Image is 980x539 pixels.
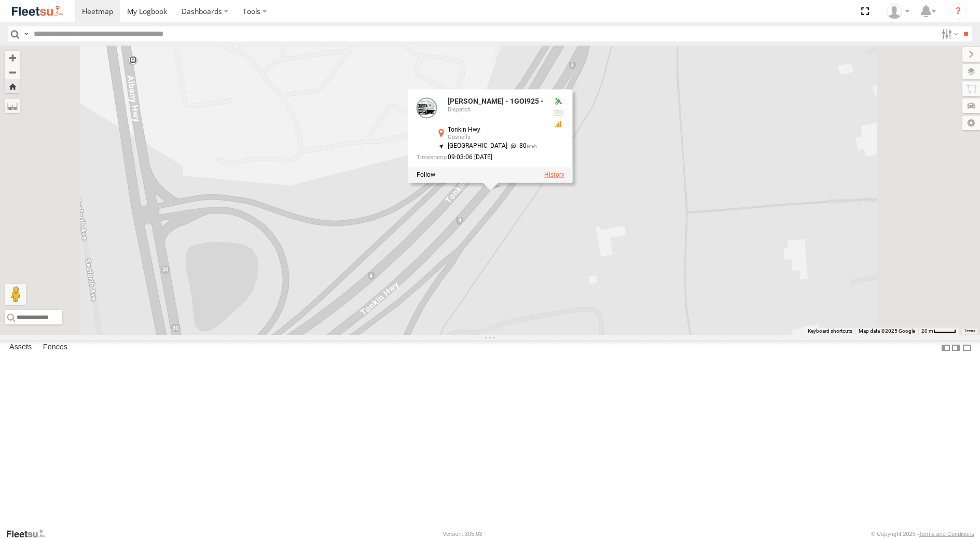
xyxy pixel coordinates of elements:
[38,341,73,355] label: Fences
[447,98,543,106] div: [PERSON_NAME] - 1GOI925 -
[962,340,972,355] label: Hide Summary Table
[859,328,915,334] span: Map data ©2025 Google
[918,328,959,335] button: Map scale: 20 m per 40 pixels
[871,531,974,537] div: © Copyright 2025 -
[5,65,20,79] button: Zoom out
[447,107,543,113] div: Dispatch
[416,154,543,161] div: Date/time of location update
[964,329,975,333] a: Terms
[919,531,974,537] a: Terms and Conditions
[447,127,543,134] div: Tonkin Hwy
[551,120,564,129] div: GSM Signal = 2
[416,171,435,178] label: Realtime tracking of Asset
[808,328,852,335] button: Keyboard shortcuts
[447,135,543,141] div: Gosnells
[5,79,20,93] button: Zoom Home
[22,26,30,41] label: Search Query
[443,531,482,537] div: Version: 305.03
[447,143,507,150] span: [GEOGRAPHIC_DATA]
[10,4,64,18] img: fleetsu-logo-horizontal.svg
[921,328,933,334] span: 20 m
[5,98,20,113] label: Measure
[950,3,967,20] i: ?
[937,26,960,41] label: Search Filter Options
[507,143,536,150] span: 80
[951,340,961,355] label: Dock Summary Table to the Right
[6,529,53,539] a: Visit our Website
[544,171,564,178] label: View Asset History
[5,284,26,305] button: Drag Pegman onto the map to open Street View
[4,341,37,355] label: Assets
[941,340,951,355] label: Dock Summary Table to the Left
[5,51,20,65] button: Zoom in
[551,98,564,106] div: Valid GPS Fix
[883,4,913,19] div: TheMaker Systems
[551,109,564,117] div: Battery Remaining: 4.1v
[962,116,980,130] label: Map Settings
